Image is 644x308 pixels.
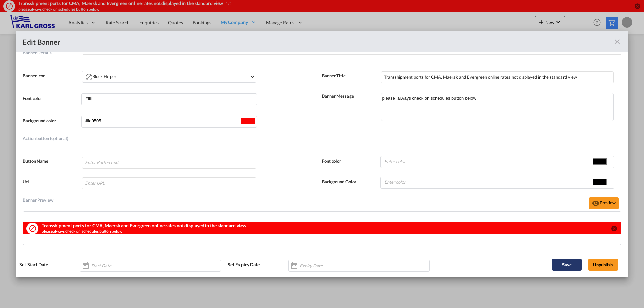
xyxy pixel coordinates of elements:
div: Action button (optional) [23,136,113,140]
input: Enter Banner Title [381,71,614,83]
md-dialog: Banner NameBanner Description ... [16,31,628,277]
md-icon: icon-close fg-AAA8AD [613,38,621,46]
label: Url [23,179,81,185]
label: Banner Title [322,73,380,79]
label: Font color [23,95,81,101]
md-icon: icon-eye [592,199,600,207]
label: Background color [23,118,81,124]
div: please always check on schedules button below [42,229,519,234]
md-icon: icon-block-helper [29,225,36,232]
input: Enter Button text [82,157,256,169]
div: Block Helper [86,73,249,80]
button: Save [552,259,582,271]
input: Enter color [85,116,239,126]
label: Banner Message [322,93,380,99]
button: icon-close-circle [611,225,618,232]
button: icon-close fg-AAA8AD [610,35,624,48]
label: Font color [322,158,380,164]
input: Start Date [91,263,131,268]
input: Enter URL [82,177,256,189]
label: Set Expiry Date [228,261,288,268]
input: Enter color [384,177,591,187]
label: Set Start Date [19,261,80,268]
button: Unpublish [588,259,618,271]
md-select: {{(ctrl.parent.bannerInfo.viewBanner && !ctrl.parent.bannerInfo.selectedData.data.theme.icon) ? '... [82,71,256,83]
input: Expiry Date [300,263,340,268]
label: Banner Icon [23,73,81,79]
div: Banner Details [23,51,83,55]
md-icon: icon-block-helper [86,74,92,80]
div: Banner Preview [23,195,53,211]
input: Enter color [384,156,591,166]
input: Enter color [85,94,239,104]
button: icon-eyePreview [589,197,619,209]
label: Button Name [23,158,81,164]
label: Background Color [322,179,380,185]
div: Transshipment ports for CMA, Maersk and Evergreen online rates not displayed in the standard view [42,222,246,229]
div: Edit Banner [23,37,60,47]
